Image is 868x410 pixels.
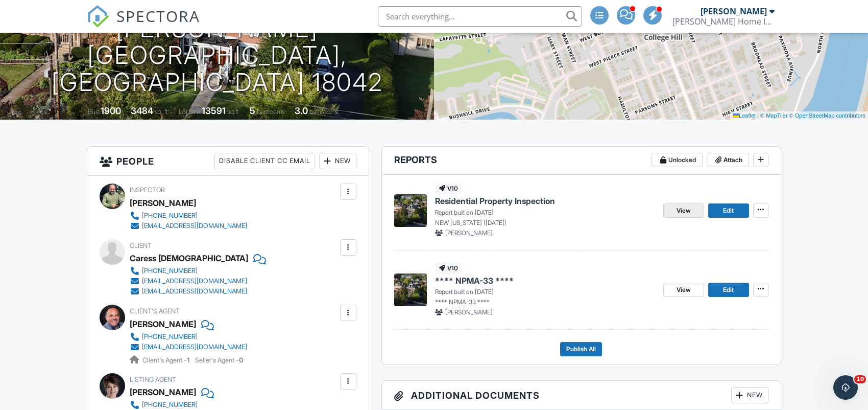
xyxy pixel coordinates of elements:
strong: 0 [239,356,243,364]
span: SPECTORA [116,5,200,27]
div: New [731,387,768,403]
h3: Additional Documents [382,381,781,410]
a: [PHONE_NUMBER] [130,211,247,221]
span: Built [88,108,99,116]
span: sq. ft. [155,108,169,116]
a: SPECTORA [87,14,200,35]
div: [PHONE_NUMBER] [142,401,198,409]
strong: 1 [187,356,189,364]
span: bedrooms [257,108,285,116]
a: [EMAIL_ADDRESS][DOMAIN_NAME] [130,276,258,286]
span: Seller's Agent - [195,356,243,364]
a: [PHONE_NUMBER] [130,332,247,342]
a: [EMAIL_ADDRESS][DOMAIN_NAME] [130,221,247,231]
span: 10 [854,375,866,383]
div: [PHONE_NUMBER] [142,212,198,220]
div: Disable Client CC Email [214,153,315,169]
a: [PHONE_NUMBER] [130,400,247,410]
div: 3484 [131,105,153,116]
h3: People [87,147,369,176]
div: [EMAIL_ADDRESS][DOMAIN_NAME] [142,287,247,295]
div: Caress [DEMOGRAPHIC_DATA] [130,250,248,266]
span: Listing Agent [130,376,176,383]
span: Client's Agent - [142,356,191,364]
a: © OpenStreetMap contributors [789,112,865,119]
div: [EMAIL_ADDRESS][DOMAIN_NAME] [142,343,247,351]
iframe: Intercom live chat [833,375,858,400]
div: 1900 [101,105,121,116]
span: Inspector [130,186,165,194]
div: [EMAIL_ADDRESS][DOMAIN_NAME] [142,222,247,230]
span: Client's Agent [130,307,180,315]
span: Lot Size [179,108,200,116]
span: | [757,112,759,119]
a: [PHONE_NUMBER] [130,266,258,276]
div: [PHONE_NUMBER] [142,333,198,341]
div: 13591 [202,105,226,116]
a: [PERSON_NAME] [130,316,196,332]
a: Leaflet [733,112,756,119]
span: Client [130,242,152,249]
input: Search everything... [378,6,582,27]
div: Al Morris Home Inspections, LLC [672,16,775,27]
div: [EMAIL_ADDRESS][DOMAIN_NAME] [142,277,247,285]
a: [EMAIL_ADDRESS][DOMAIN_NAME] [130,342,247,352]
div: [PERSON_NAME] [130,195,196,211]
div: [PHONE_NUMBER] [142,267,198,275]
a: [EMAIL_ADDRESS][DOMAIN_NAME] [130,286,258,297]
div: [PERSON_NAME] [701,6,767,16]
a: © MapTiler [760,112,788,119]
div: New [319,153,356,169]
a: [PERSON_NAME] [130,384,196,400]
span: bathrooms [309,108,339,116]
div: 3.0 [295,105,308,116]
img: The Best Home Inspection Software - Spectora [87,5,109,28]
div: 5 [250,105,255,116]
span: sq.ft. [227,108,240,116]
